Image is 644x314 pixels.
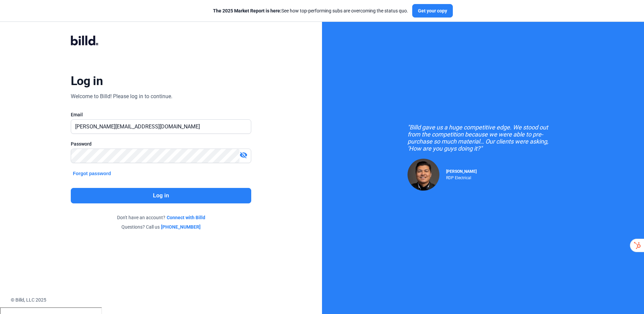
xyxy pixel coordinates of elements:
span: [PERSON_NAME] [446,169,477,174]
a: [PHONE_NUMBER] [161,224,201,230]
button: Log in [71,188,251,203]
div: Welcome to Billd! Please log in to continue. [71,92,172,101]
div: Don't have an account? [71,214,251,221]
div: Password [71,141,251,147]
div: See how top-performing subs are overcoming the status quo. [213,7,408,14]
mat-icon: visibility_off [239,151,248,159]
button: Forgot password [71,170,113,177]
div: Log in [71,74,103,88]
div: Email [71,111,251,118]
a: Connect with Billd [167,214,205,221]
img: Raul Pacheco [408,159,439,191]
div: Questions? Call us [71,224,251,230]
span: The 2025 Market Report is here: [213,8,281,13]
div: RDP Electrical [446,174,477,180]
button: Get your copy [412,4,453,17]
div: "Billd gave us a huge competitive edge. We stood out from the competition because we were able to... [408,124,558,152]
